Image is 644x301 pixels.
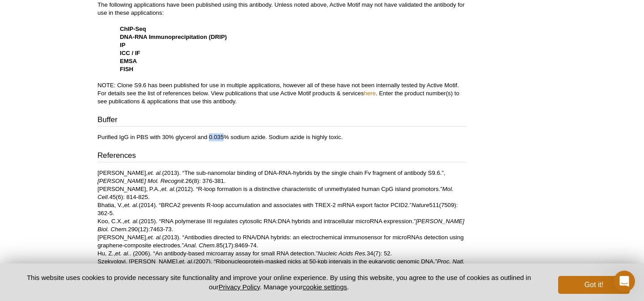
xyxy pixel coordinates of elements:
i: et. al. [148,234,162,241]
h3: Buffer [97,114,466,127]
a: here [364,90,376,97]
i: Nature [411,202,429,208]
i: Nucleic Acids Res. [318,250,367,257]
i: et. al. [161,186,176,192]
strong: EMSA [120,58,137,64]
i: et. al. [124,218,139,225]
i: [PERSON_NAME] Mol. Recognit. [97,178,185,184]
a: Privacy Policy [219,283,260,291]
i: et. al. [148,170,162,176]
strong: ChIP-Seq [120,25,146,32]
button: cookie settings [303,283,347,291]
h3: References [97,150,466,163]
strong: ICC / IF [120,50,140,56]
p: The following applications have been published using this antibody. Unless noted above, Active Mo... [97,1,466,106]
strong: FISH [120,66,133,72]
p: [PERSON_NAME], (2013). “The sub-nanomolar binding of DNA-RNA-hybrids by the single chain Fv fragm... [97,169,466,274]
p: Purified IgG in PBS with 30% glycerol and 0.035% sodium azide. Sodium azide is highly toxic. [97,133,466,141]
strong: IP [120,42,125,48]
i: et. al. [179,258,193,265]
iframe: Intercom live chat [614,271,635,292]
i: et. al. [115,250,130,257]
button: Got it! [558,276,630,294]
p: This website uses cookies to provide necessary site functionality and improve your online experie... [14,273,543,292]
strong: DNA-RNA Immunoprecipitation (DRIP) [120,34,227,40]
i: Anal. Chem. [184,242,216,249]
i: et. al. [124,202,139,208]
